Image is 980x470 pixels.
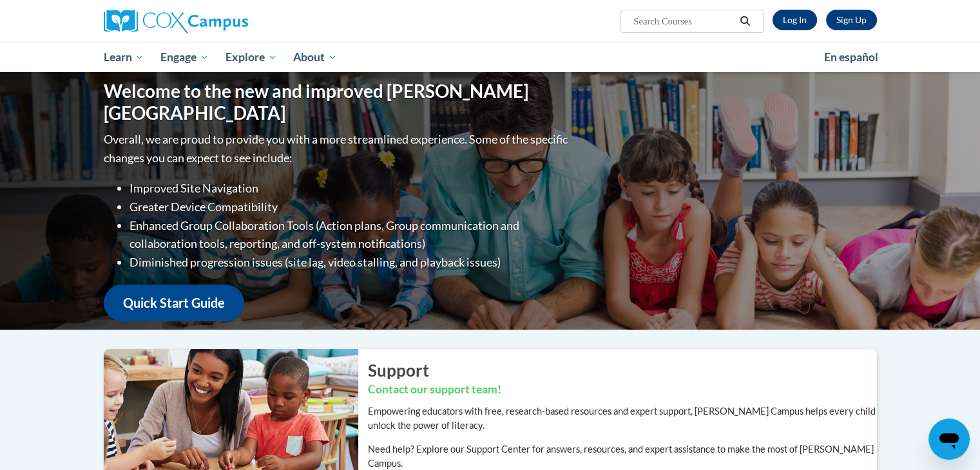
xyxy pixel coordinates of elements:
a: Log In [773,10,817,30]
h3: Contact our support team! [368,382,877,398]
p: Overall, we are proud to provide you with a more streamlined experience. Some of the specific cha... [104,130,571,167]
a: Engage [152,42,217,72]
input: Search Courses [632,14,735,29]
a: About [285,42,345,72]
li: Greater Device Compatibility [130,198,571,216]
a: En español [816,44,887,71]
button: Search [735,14,754,29]
span: About [293,50,337,65]
a: Learn [95,42,153,72]
a: Explore [217,42,285,72]
span: Learn [103,50,144,65]
iframe: Button to launch messaging window [928,418,970,460]
img: Cox Campus [104,10,248,33]
span: En español [824,50,878,64]
li: Improved Site Navigation [130,179,571,198]
div: Main menu [84,42,896,72]
span: Engage [160,50,209,65]
h2: Support [368,359,877,382]
span: Explore [226,50,277,65]
a: Quick Start Guide [104,285,244,321]
p: Empowering educators with free, research-based resources and expert support, [PERSON_NAME] Campus... [368,404,877,433]
h1: Welcome to the new and improved [PERSON_NAME][GEOGRAPHIC_DATA] [104,80,571,124]
li: Diminished progression issues (site lag, video stalling, and playback issues) [130,253,571,272]
li: Enhanced Group Collaboration Tools (Action plans, Group communication and collaboration tools, re... [130,216,571,254]
a: Register [826,10,877,30]
a: Cox Campus [104,10,349,33]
